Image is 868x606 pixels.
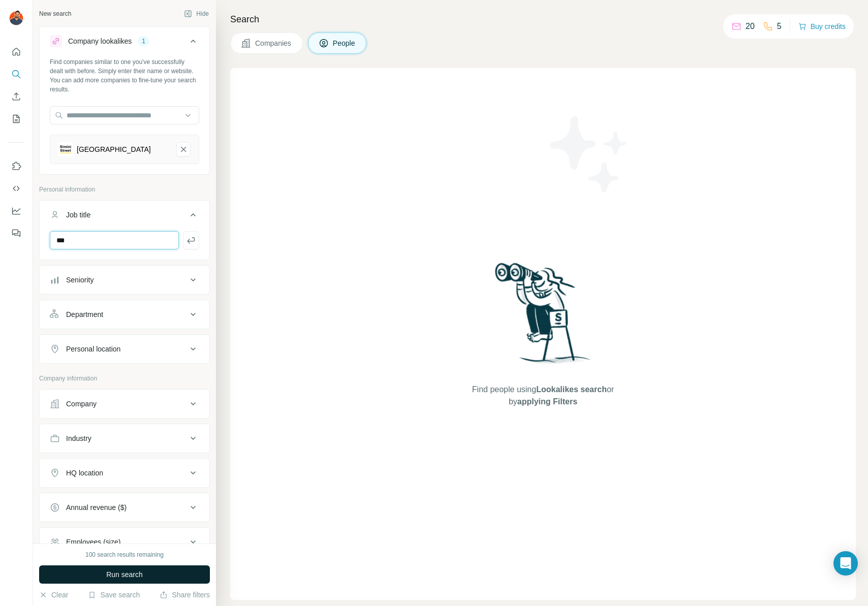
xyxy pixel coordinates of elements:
[8,202,24,220] button: Dashboard
[66,537,120,547] div: Employees (size)
[66,275,94,285] div: Seniority
[58,142,73,156] img: Rimini Street-logo
[536,385,607,394] span: Lookalikes search
[8,65,24,83] button: Search
[8,110,24,128] button: My lists
[160,590,210,600] button: Share filters
[66,344,120,354] div: Personal location
[40,203,209,231] button: Job title
[40,268,209,292] button: Seniority
[176,142,191,156] button: Rimini Street-remove-button
[798,19,846,34] button: Buy credits
[85,550,164,559] div: 100 search results remaining
[40,495,209,520] button: Annual revenue ($)
[66,399,97,409] div: Company
[138,37,149,46] div: 1
[66,468,103,478] div: HQ location
[255,38,292,48] span: Companies
[461,384,624,408] span: Find people using or by
[40,29,209,57] button: Company lookalikes1
[50,57,199,94] div: Find companies similar to one you've successfully dealt with before. Simply enter their name or w...
[39,374,210,383] p: Company information
[8,43,24,61] button: Quick start
[746,20,755,33] p: 20
[40,461,209,485] button: HQ location
[66,433,91,443] div: Industry
[490,260,596,373] img: Surfe Illustration - Woman searching with binoculars
[88,590,140,600] button: Save search
[833,551,858,576] div: Open Intercom Messenger
[39,590,68,600] button: Clear
[77,144,151,154] div: [GEOGRAPHIC_DATA]
[66,210,90,220] div: Job title
[177,6,216,21] button: Hide
[39,185,210,194] p: Personal information
[8,87,24,106] button: Enrich CSV
[40,302,209,327] button: Department
[333,38,356,48] span: People
[40,426,209,451] button: Industry
[543,109,635,200] img: Surfe Illustration - Stars
[40,530,209,554] button: Employees (size)
[40,337,209,361] button: Personal location
[66,502,127,513] div: Annual revenue ($)
[777,20,782,33] p: 5
[8,10,24,26] img: Avatar
[8,224,24,242] button: Feedback
[39,9,71,18] div: New search
[68,36,132,46] div: Company lookalikes
[40,392,209,416] button: Company
[517,397,577,406] span: applying Filters
[39,565,210,584] button: Run search
[8,179,24,198] button: Use Surfe API
[230,12,856,26] h4: Search
[66,309,103,320] div: Department
[106,569,143,580] span: Run search
[8,157,24,175] button: Use Surfe on LinkedIn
